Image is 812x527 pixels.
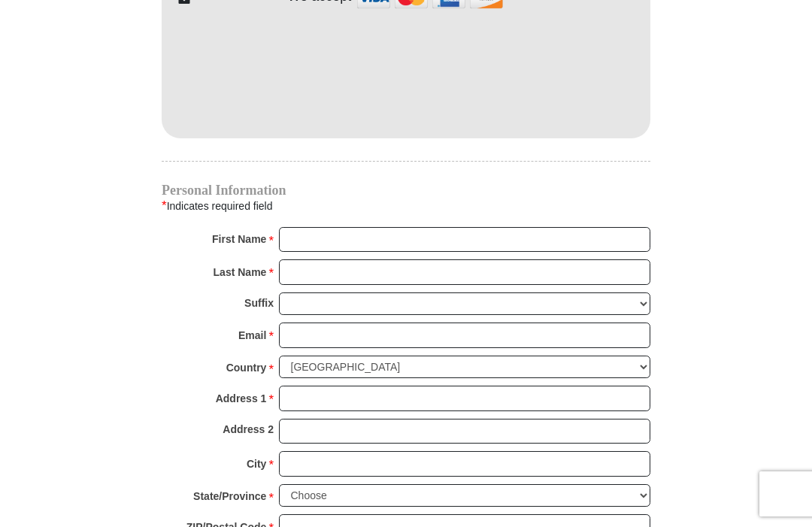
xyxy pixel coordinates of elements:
strong: State/Province [193,486,266,507]
strong: Country [226,357,267,378]
strong: Suffix [244,292,274,313]
strong: First Name [212,229,266,250]
strong: Email [238,325,266,346]
strong: Last Name [214,262,267,283]
strong: Address 2 [223,419,274,440]
strong: City [247,453,266,474]
div: Indicates required field [162,196,650,216]
strong: Address 1 [216,388,267,409]
h4: Personal Information [162,184,650,196]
